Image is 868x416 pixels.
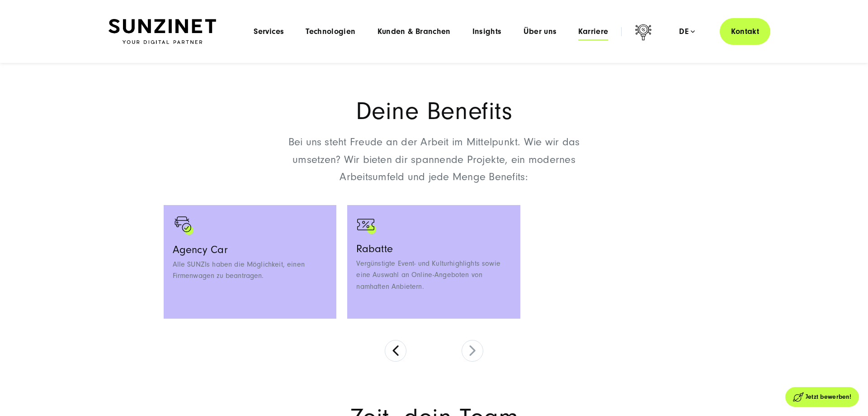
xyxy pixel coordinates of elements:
[578,27,608,36] a: Karriere
[472,27,502,36] a: Insights
[173,243,328,256] h3: Agency Car
[173,214,195,237] img: Ein Auto mit einem Haken in einem Kreis
[720,18,770,45] a: Kontakt
[785,387,859,407] a: Jetzt bewerben!
[679,27,695,36] div: de
[356,258,511,293] p: Vergünstigte Event- und Kulturhighlights sowie eine Auswahl an Online-Angeboten von namhaften Anb...
[356,242,511,255] h3: Rabatte
[274,134,594,186] p: Bei uns steht Freude an der Arbeit im Mittelpunkt. Wie wir das umsetzen? Wir bieten dir spannende...
[173,259,328,282] p: Alle SUNZIs haben die Möglichkeit, einen Firmenwagen zu beantragen.
[108,19,216,44] img: SUNZINET Full Service Digital Agentur
[356,214,378,236] img: discount
[274,96,594,126] h2: Deine Benefits
[377,27,451,36] a: Kunden & Branchen
[254,27,284,36] a: Services
[306,27,355,36] a: Technologien
[524,27,557,36] a: Über uns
